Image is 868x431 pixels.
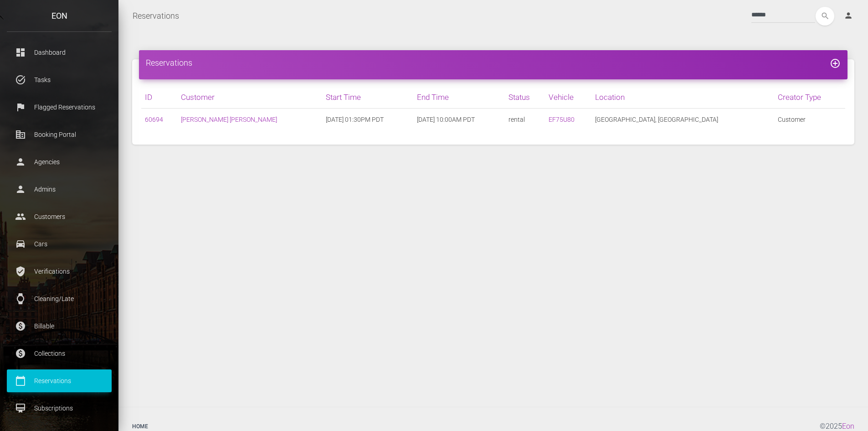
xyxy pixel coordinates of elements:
th: Location [591,86,774,109]
a: Eon [842,422,854,431]
a: corporate_fare Booking Portal [7,123,112,146]
a: verified_user Verifications [7,260,112,283]
a: add_circle_outline [830,58,841,68]
a: drive_eta Cars [7,233,112,255]
button: search [816,7,834,26]
p: Subscriptions [14,401,105,415]
a: person Admins [7,178,112,201]
td: [GEOGRAPHIC_DATA], [GEOGRAPHIC_DATA] [591,109,774,131]
p: Flagged Reservations [14,100,105,114]
th: Customer [177,86,322,109]
td: [DATE] 10:00AM PDT [413,109,504,131]
a: people Customers [7,205,112,228]
th: Start Time [322,86,413,109]
a: dashboard Dashboard [7,41,112,64]
p: Cars [14,237,105,251]
a: 60694 [145,116,163,123]
th: Creator Type [774,86,845,109]
p: Tasks [14,73,105,87]
p: Reservations [14,374,105,388]
p: Verifications [14,265,105,278]
a: person [837,7,861,25]
p: Booking Portal [14,128,105,141]
p: Billable [14,319,105,333]
a: [PERSON_NAME] [PERSON_NAME] [181,116,277,123]
a: EF75U80 [549,116,575,123]
a: watch Cleaning/Late [7,287,112,310]
a: flag Flagged Reservations [7,96,112,119]
p: Dashboard [14,46,105,59]
a: person Agencies [7,151,112,173]
a: task_alt Tasks [7,68,112,91]
td: rental [505,109,545,131]
th: End Time [413,86,504,109]
a: paid Billable [7,315,112,338]
p: Collections [14,347,105,360]
th: Status [505,86,545,109]
i: add_circle_outline [830,58,841,69]
p: Cleaning/Late [14,292,105,306]
td: [DATE] 01:30PM PDT [322,109,413,131]
th: ID [141,86,177,109]
a: calendar_today Reservations [7,369,112,392]
p: Admins [14,182,105,196]
i: person [844,11,853,20]
a: paid Collections [7,342,112,365]
a: card_membership Subscriptions [7,397,112,420]
th: Vehicle [545,86,591,109]
a: Reservations [133,5,179,27]
h4: Reservations [146,57,841,68]
p: Customers [14,210,105,223]
td: Customer [774,109,845,131]
p: Agencies [14,155,105,169]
